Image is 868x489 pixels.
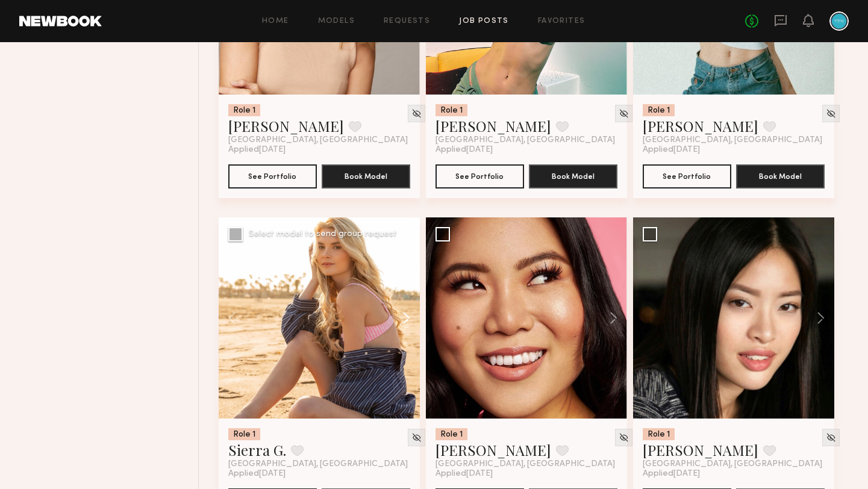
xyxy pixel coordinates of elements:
[643,145,825,155] div: Applied [DATE]
[436,164,524,188] button: See Portfolio
[436,116,551,135] a: [PERSON_NAME]
[228,145,410,155] div: Applied [DATE]
[228,469,410,479] div: Applied [DATE]
[736,170,825,181] a: Book Model
[436,135,615,145] span: [GEOGRAPHIC_DATA], [GEOGRAPHIC_DATA]
[228,459,408,469] span: [GEOGRAPHIC_DATA], [GEOGRAPHIC_DATA]
[619,108,629,119] img: Unhide Model
[436,469,617,479] div: Applied [DATE]
[643,104,675,116] div: Role 1
[436,440,551,459] a: [PERSON_NAME]
[436,428,467,440] div: Role 1
[228,428,260,440] div: Role 1
[643,440,758,459] a: [PERSON_NAME]
[643,135,822,145] span: [GEOGRAPHIC_DATA], [GEOGRAPHIC_DATA]
[643,164,731,188] button: See Portfolio
[619,432,629,443] img: Unhide Model
[436,459,615,469] span: [GEOGRAPHIC_DATA], [GEOGRAPHIC_DATA]
[228,164,317,188] button: See Portfolio
[262,17,289,25] a: Home
[322,170,410,181] a: Book Model
[529,170,617,181] a: Book Model
[826,108,836,119] img: Unhide Model
[643,116,758,135] a: [PERSON_NAME]
[228,116,344,135] a: [PERSON_NAME]
[459,17,509,25] a: Job Posts
[643,459,822,469] span: [GEOGRAPHIC_DATA], [GEOGRAPHIC_DATA]
[228,440,286,459] a: Sierra G.
[411,108,422,119] img: Unhide Model
[228,104,260,116] div: Role 1
[643,428,675,440] div: Role 1
[249,230,397,238] div: Select model to send group request
[384,17,430,25] a: Requests
[643,469,825,479] div: Applied [DATE]
[538,17,585,25] a: Favorites
[826,432,836,443] img: Unhide Model
[436,104,467,116] div: Role 1
[322,164,410,188] button: Book Model
[736,164,825,188] button: Book Model
[529,164,617,188] button: Book Model
[436,145,617,155] div: Applied [DATE]
[228,135,408,145] span: [GEOGRAPHIC_DATA], [GEOGRAPHIC_DATA]
[318,17,355,25] a: Models
[411,432,422,443] img: Unhide Model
